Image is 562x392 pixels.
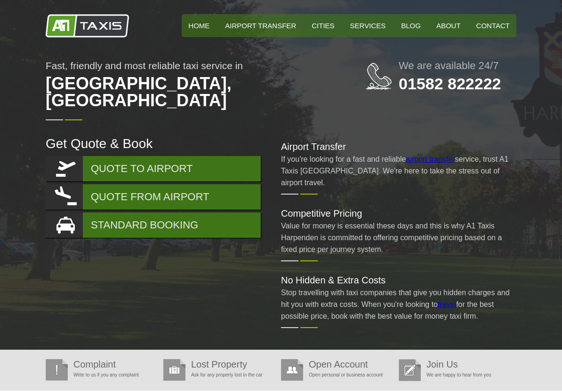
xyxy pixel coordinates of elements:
a: Open Account [309,359,368,369]
h2: Competitive Pricing [281,209,516,218]
p: If you're looking for a fast and reliable service, trust A1 Taxis [GEOGRAPHIC_DATA]. We're here t... [281,153,516,188]
p: Value for money is essential these days and this is why A1 Taxis Harpenden is committed to offeri... [281,220,516,255]
a: STANDARD BOOKING [46,212,261,238]
a: QUOTE FROM AIRPORT [46,184,261,210]
p: Ask for any property lost in the car [163,369,276,381]
p: Stop travelling with taxi companies that give you hidden charges and hit you with extra costs. Wh... [281,287,516,322]
a: travel [438,300,456,308]
img: A1 Taxis [46,14,129,38]
img: Open Account [281,359,303,381]
a: Cities [305,14,341,37]
img: Lost Property [163,359,185,381]
a: airport transfer [406,155,455,163]
a: Complaint [73,359,116,369]
a: Lost Property [191,359,247,369]
a: Join Us [426,359,458,369]
a: About [430,14,467,37]
a: QUOTE TO AIRPORT [46,156,261,181]
p: Open personal or business account [281,369,394,381]
h2: Get Quote & Book [46,137,262,150]
a: Contact [470,14,516,37]
a: Blog [394,14,427,37]
p: Write to us if you any complaint [46,369,159,381]
a: Services [344,14,393,37]
img: Join Us [399,359,421,381]
h2: We are available 24/7 [399,61,516,71]
p: We are happy to hear from you [399,369,512,381]
span: [GEOGRAPHIC_DATA], [GEOGRAPHIC_DATA] [46,71,328,114]
a: HOME [182,14,216,37]
h2: No Hidden & Extra Costs [281,275,516,285]
h1: Fast, friendly and most reliable taxi service in [46,61,328,114]
h2: Airport Transfer [281,142,516,151]
a: Airport Transfer [218,14,303,37]
img: Complaint [46,359,68,381]
a: 01582 822222 [399,75,501,93]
